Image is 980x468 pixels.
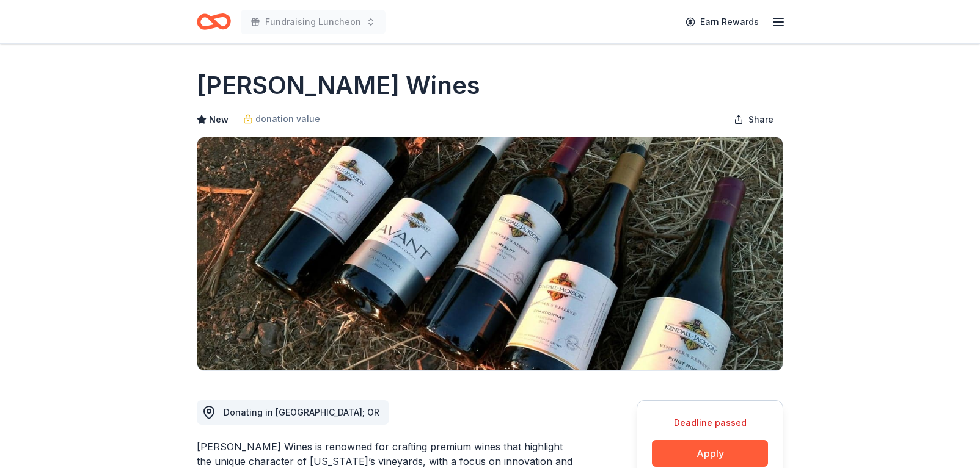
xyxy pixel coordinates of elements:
[255,112,320,126] span: donation value
[197,137,783,370] img: Image for Kendall-Jackson Wines
[265,15,361,29] span: Fundraising Luncheon
[748,112,773,127] span: Share
[197,7,231,36] a: Home
[724,107,783,132] button: Share
[652,416,768,430] div: Deadline passed
[224,407,379,417] span: Donating in [GEOGRAPHIC_DATA]; OR
[652,440,768,467] button: Apply
[197,68,480,103] h1: [PERSON_NAME] Wines
[678,11,766,33] a: Earn Rewards
[209,112,229,127] span: New
[241,10,386,34] button: Fundraising Luncheon
[243,112,320,126] a: donation value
